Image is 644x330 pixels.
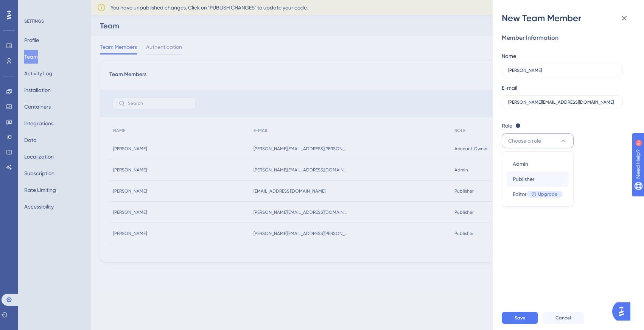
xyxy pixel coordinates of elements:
[538,191,557,197] span: Upgrade
[543,312,584,324] button: Cancel
[508,100,616,105] input: E-mail
[508,136,541,145] span: Choose a role
[502,83,517,92] div: E-mail
[555,315,571,321] span: Cancel
[507,187,569,202] button: EditorUpgrade
[508,68,616,73] input: Name
[513,159,528,168] span: Admin
[502,51,516,61] div: Name
[513,190,563,199] div: Editor
[515,315,525,321] span: Save
[502,121,512,130] span: Role
[502,312,538,324] button: Save
[502,33,629,42] div: Member Information
[18,2,47,11] span: Need Help?
[51,4,56,10] div: 9+
[502,12,635,24] div: New Team Member
[502,133,574,148] button: Choose a role
[507,171,569,187] button: Publisher
[513,174,535,184] span: Publisher
[612,300,635,323] iframe: UserGuiding AI Assistant Launcher
[507,156,569,171] button: Admin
